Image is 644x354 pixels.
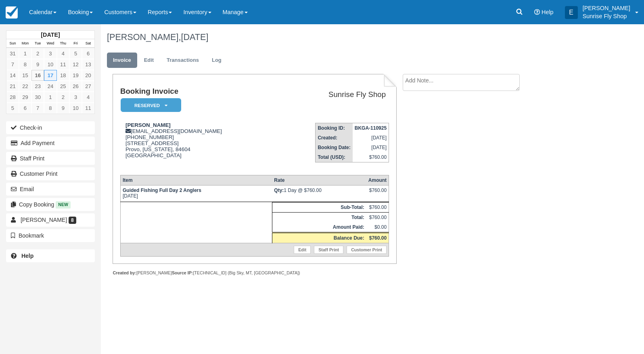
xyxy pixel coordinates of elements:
h1: [PERSON_NAME], [107,32,578,42]
a: Help [6,249,95,262]
a: 7 [31,103,44,114]
a: 1 [19,48,31,59]
a: 30 [31,92,44,103]
a: 2 [57,92,69,103]
h2: Sunrise Fly Shop [279,91,386,99]
p: Sunrise Fly Shop [583,12,630,20]
strong: Guided Fishing Full Day 2 Anglers [123,188,201,193]
div: [PERSON_NAME] [TECHNICAL_ID] (Big Sky, MT, [GEOGRAPHIC_DATA]) [113,270,396,276]
th: Wed [44,39,56,48]
a: 9 [31,59,44,70]
th: Fri [69,39,82,48]
a: Invoice [107,53,137,68]
p: [PERSON_NAME] [583,4,630,12]
h1: Booking Invoice [120,87,276,96]
strong: Source IP: [172,270,193,275]
span: Help [542,9,554,15]
button: Check-in [6,121,95,134]
a: 24 [44,81,56,92]
button: Add Payment [6,137,95,150]
a: 11 [57,59,69,70]
a: [PERSON_NAME] 8 [6,213,95,226]
th: Created: [316,133,353,143]
a: Edit [138,53,160,68]
a: Staff Print [314,246,343,254]
strong: Created by: [113,270,136,275]
span: New [56,201,71,208]
td: $0.00 [366,222,389,233]
a: 19 [69,70,82,81]
a: 14 [6,70,19,81]
th: Rate [272,175,366,185]
a: 31 [6,48,19,59]
a: Log [206,53,228,68]
a: Customer Print [347,246,387,254]
th: Sat [82,39,94,48]
td: [DATE] [120,185,272,202]
th: Sub-Total: [272,202,366,212]
th: Booking Date: [316,143,353,152]
span: 8 [69,217,76,224]
a: 7 [6,59,19,70]
th: Total: [272,212,366,222]
a: 25 [57,81,69,92]
th: Amount Paid: [272,222,366,233]
a: 1 [44,92,56,103]
a: 17 [44,70,56,81]
div: E [565,6,578,19]
a: 4 [82,92,94,103]
strong: BKGA-110925 [355,125,387,131]
a: 16 [31,70,44,81]
a: 6 [82,48,94,59]
td: 1 Day @ $760.00 [272,185,366,202]
th: Sun [6,39,19,48]
td: $760.00 [366,212,389,222]
a: Staff Print [6,152,95,165]
a: 3 [44,48,56,59]
a: 22 [19,81,31,92]
a: 28 [6,92,19,103]
a: 23 [31,81,44,92]
th: Thu [57,39,69,48]
img: checkfront-main-nav-mini-logo.png [6,6,18,19]
a: 15 [19,70,31,81]
a: 5 [69,48,82,59]
th: Mon [19,39,31,48]
span: [PERSON_NAME] [21,217,67,223]
strong: $760.00 [369,235,387,241]
th: Amount [366,175,389,185]
a: 21 [6,81,19,92]
a: 10 [44,59,56,70]
button: Bookmark [6,229,95,242]
th: Tue [31,39,44,48]
a: 20 [82,70,94,81]
a: Edit [294,246,311,254]
td: [DATE] [353,133,389,143]
a: 12 [69,59,82,70]
i: Help [534,9,540,15]
th: Booking ID: [316,123,353,133]
div: [EMAIL_ADDRESS][DOMAIN_NAME] [PHONE_NUMBER] [STREET_ADDRESS] Provo, [US_STATE], 84604 [GEOGRAPHIC... [120,122,276,169]
button: Copy Booking New [6,198,95,211]
a: 18 [57,70,69,81]
th: Balance Due: [272,232,366,243]
a: 9 [57,103,69,114]
a: Transactions [161,53,205,68]
span: [DATE] [181,32,208,42]
a: 27 [82,81,94,92]
button: Email [6,183,95,196]
th: Item [120,175,272,185]
a: Reserved [120,98,178,113]
td: $760.00 [353,152,389,162]
a: 5 [6,103,19,114]
a: 2 [31,48,44,59]
a: Customer Print [6,167,95,180]
a: 3 [69,92,82,103]
em: Reserved [121,98,181,112]
td: [DATE] [353,143,389,152]
a: 8 [44,103,56,114]
th: Total (USD): [316,152,353,162]
a: 8 [19,59,31,70]
b: Help [21,253,33,259]
a: 10 [69,103,82,114]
